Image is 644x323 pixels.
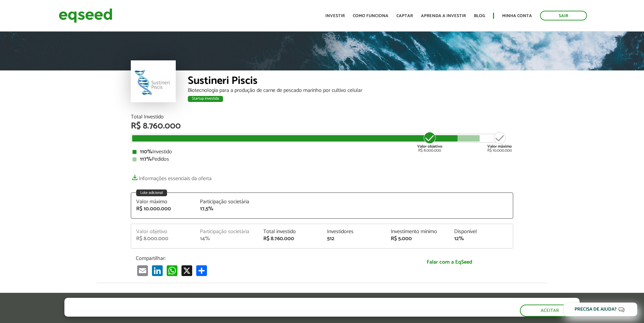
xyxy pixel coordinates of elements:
[417,143,442,150] strong: Valor objetivo
[131,122,513,130] div: R$ 8.760.000
[188,75,513,88] div: Sustineri Piscis
[59,7,112,24] img: EqSeed
[263,236,317,241] div: R$ 8.760.000
[180,265,194,276] a: X
[502,14,532,18] a: Minha conta
[417,131,442,153] div: R$ 8.000.000
[188,88,513,93] div: Biotecnologia para a produção de carne de pescado marinho por cultivo celular
[520,305,580,317] button: Aceitar
[391,229,444,234] div: Investimento mínimo
[140,147,152,156] strong: 110%
[487,143,512,150] strong: Valor máximo
[421,14,466,18] a: Aprenda a investir
[131,172,212,181] a: Informações essenciais da oferta
[540,11,587,20] a: Sair
[153,311,230,316] a: política de privacidade e de cookies
[136,199,190,205] div: Valor máximo
[64,298,307,308] h5: O site da EqSeed utiliza cookies para melhorar sua navegação.
[396,14,413,18] a: Captar
[327,236,381,241] div: 512
[474,14,485,18] a: Blog
[391,236,444,241] div: R$ 5.000
[136,236,190,241] div: R$ 8.000.000
[132,157,512,162] div: Pedidos
[136,190,167,196] div: Lote adicional
[454,236,508,241] div: 12%
[391,255,508,269] a: Falar com a EqSeed
[200,199,254,205] div: Participação societária
[454,229,508,234] div: Disponível
[263,229,317,234] div: Total investido
[188,96,223,102] div: Startup investida
[64,310,307,316] p: Ao clicar em "aceitar", você aceita nossa .
[195,265,208,276] a: Compartilhar
[200,236,254,241] div: 14%
[132,149,512,155] div: Investido
[327,229,381,234] div: Investidores
[136,229,190,234] div: Valor objetivo
[325,14,345,18] a: Investir
[165,265,179,276] a: WhatsApp
[140,155,152,164] strong: 117%
[136,265,149,276] a: Email
[200,229,254,234] div: Participação societária
[487,131,512,153] div: R$ 10.000.000
[136,206,190,212] div: R$ 10.000.000
[131,114,513,120] div: Total Investido
[353,14,388,18] a: Como funciona
[136,255,381,262] p: Compartilhar:
[200,206,254,212] div: 17,5%
[151,265,164,276] a: LinkedIn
